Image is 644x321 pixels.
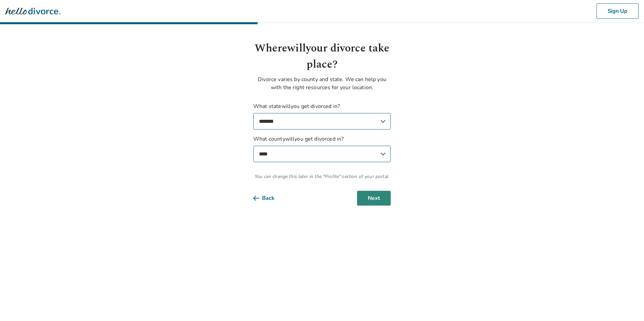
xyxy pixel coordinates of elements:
[253,146,391,162] select: What countywillyou get divorced in?
[253,102,391,130] label: What state will you get divorced in?
[357,191,391,206] button: Next
[253,135,391,162] label: What county will you get divorced in?
[253,113,391,130] select: What statewillyou get divorced in?
[253,40,391,73] h1: Where will your divorce take place?
[610,289,644,321] iframe: Chat Widget
[253,173,391,180] span: You can change this later in the "Profile" section of your portal.
[253,75,391,92] p: Divorce varies by county and state. We can help you with the right resources for your location.
[597,3,639,19] button: Sign Up
[253,191,285,206] button: Back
